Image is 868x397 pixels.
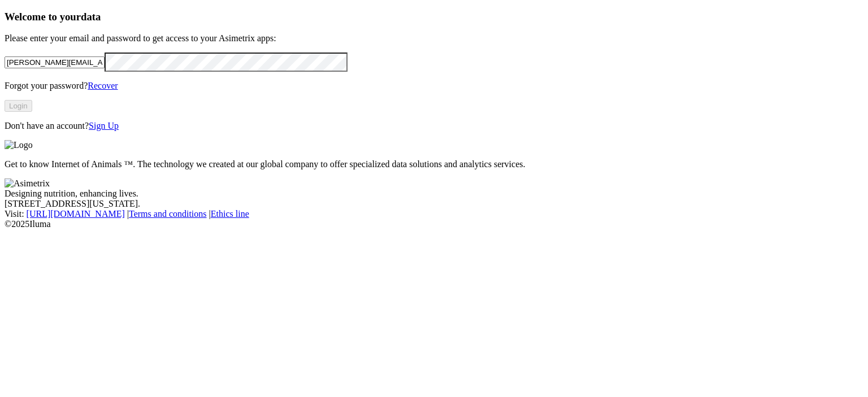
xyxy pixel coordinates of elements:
[5,81,863,91] p: Forgot your password?
[89,121,119,130] a: Sign Up
[211,209,249,219] a: Ethics line
[88,81,118,90] a: Recover
[129,209,207,219] a: Terms and conditions
[5,140,33,150] img: Logo
[5,159,863,169] p: Get to know Internet of Animals ™. The technology we created at our global company to offer speci...
[5,56,105,68] input: Your email
[27,209,125,219] a: [URL][DOMAIN_NAME]
[5,199,863,209] div: [STREET_ADDRESS][US_STATE].
[5,11,863,23] h3: Welcome to your
[5,209,863,219] div: Visit : | |
[5,121,863,131] p: Don't have an account?
[5,189,863,199] div: Designing nutrition, enhancing lives.
[81,11,101,23] span: data
[5,219,863,229] div: © 2025 Iluma
[5,178,50,189] img: Asimetrix
[5,100,32,112] button: Login
[5,33,863,43] p: Please enter your email and password to get access to your Asimetrix apps:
